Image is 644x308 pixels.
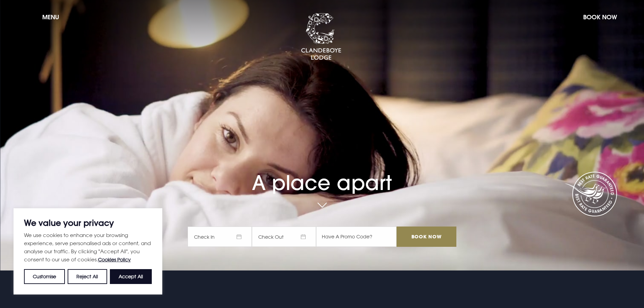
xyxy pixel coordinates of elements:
[397,227,456,247] input: Book Now
[580,10,620,24] button: Book Now
[316,227,397,247] input: Have A Promo Code?
[188,227,252,247] span: Check In
[252,227,316,247] span: Check Out
[24,10,63,24] button: Menu
[24,269,65,284] button: Customise
[24,219,152,227] p: We value your privacy
[188,152,456,195] h1: A place apart
[24,231,152,264] p: We use cookies to enhance your browsing experience, serve personalised ads or content, and analys...
[110,269,152,284] button: Accept All
[98,257,131,262] a: Cookies Policy
[68,269,107,284] button: Reject All
[301,13,341,61] img: Clandeboye Lodge
[42,13,59,21] span: Menu
[14,208,162,294] div: We value your privacy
